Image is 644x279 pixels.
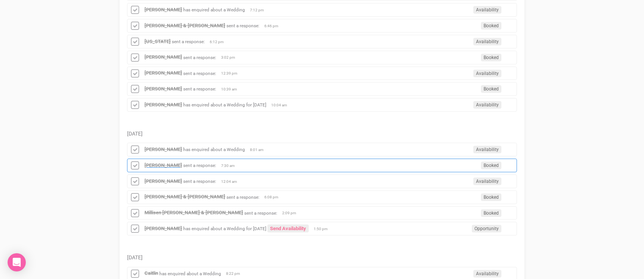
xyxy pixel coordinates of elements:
[264,23,283,29] span: 6:46 pm
[473,38,501,45] span: Availability
[473,270,501,277] span: Availability
[267,224,309,232] a: Send Availability
[8,253,26,271] div: Open Intercom Messenger
[481,209,501,217] span: Booked
[250,147,269,153] span: 8:01 am
[221,179,240,184] span: 12:04 am
[145,178,182,184] a: [PERSON_NAME]
[145,86,182,92] a: [PERSON_NAME]
[183,226,266,231] small: has enquired about a Wedding for [DATE]
[221,163,240,168] span: 7:30 am
[183,70,216,76] small: sent a response:
[145,226,182,231] a: [PERSON_NAME]
[183,147,245,152] small: has enquired about a Wedding
[473,146,501,153] span: Availability
[244,210,277,215] small: sent a response:
[264,195,283,200] span: 6:08 pm
[472,225,501,232] span: Opportunity
[473,101,501,109] span: Availability
[183,7,245,12] small: has enquired about a Wedding
[127,255,517,260] h5: [DATE]
[145,54,182,60] a: [PERSON_NAME]
[183,163,216,168] small: sent a response:
[271,103,290,108] span: 10:04 am
[183,179,216,184] small: sent a response:
[473,178,501,185] span: Availability
[250,8,269,13] span: 7:12 pm
[226,194,259,200] small: sent a response:
[145,162,182,168] a: [PERSON_NAME]
[145,270,158,276] a: Caitlin
[145,7,182,12] a: [PERSON_NAME]
[183,86,216,92] small: sent a response:
[159,271,221,276] small: has enquired about a Wedding
[210,39,229,45] span: 6:12 pm
[226,271,245,276] span: 8:22 pm
[145,147,182,152] a: [PERSON_NAME]
[221,55,240,60] span: 3:02 pm
[473,70,501,77] span: Availability
[183,55,216,60] small: sent a response:
[145,102,182,108] a: [PERSON_NAME]
[221,87,240,92] span: 10:39 am
[221,71,240,76] span: 12:39 pm
[145,210,243,215] a: Millisen [PERSON_NAME] & [PERSON_NAME]
[145,70,182,76] a: [PERSON_NAME]
[481,162,501,169] span: Booked
[145,23,225,28] a: [PERSON_NAME] & [PERSON_NAME]
[145,39,171,44] a: [US_STATE]
[127,131,517,137] h5: [DATE]
[314,226,333,232] span: 1:50 pm
[481,54,501,61] span: Booked
[481,22,501,30] span: Booked
[172,39,205,44] small: sent a response:
[481,85,501,93] span: Booked
[282,210,301,216] span: 2:09 pm
[226,23,259,28] small: sent a response:
[481,193,501,201] span: Booked
[473,6,501,14] span: Availability
[183,102,266,108] small: has enquired about a Wedding for [DATE]
[145,194,225,200] a: [PERSON_NAME] & [PERSON_NAME]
